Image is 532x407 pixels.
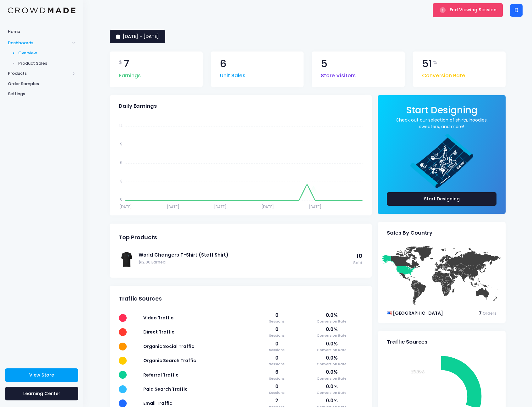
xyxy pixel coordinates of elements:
span: 2 [258,397,295,404]
span: Organic Search Traffic [143,357,196,364]
span: 6 [258,369,295,376]
span: Product Sales [18,60,76,67]
span: 0 [258,340,295,347]
span: 0.0% [301,383,362,390]
span: Conversion Rate [422,69,465,80]
span: Traffic Sources [119,296,162,302]
span: Sessions [258,347,295,353]
span: 0 [258,383,295,390]
span: Sold [353,260,362,266]
span: Email Traffic [143,400,172,406]
span: [GEOGRAPHIC_DATA] [393,310,443,316]
tspan: 6 [120,160,123,165]
span: Dashboards [8,40,70,46]
span: 0.0% [301,326,362,333]
a: Learning Center [5,387,78,400]
span: Conversion Rate [301,319,362,324]
tspan: [DATE] [167,204,179,209]
span: $12.00 Earned [139,259,350,265]
a: Start Designing [387,192,496,206]
span: Conversion Rate [301,333,362,338]
tspan: 0 [120,197,123,202]
span: Organic Social Traffic [143,343,194,350]
span: Learning Center [23,390,60,397]
span: Top Products [119,234,157,241]
span: 0.0% [301,312,362,319]
span: Settings [8,91,75,97]
span: Sessions [258,361,295,367]
tspan: 12 [119,123,123,128]
span: Paid Search Traffic [143,386,188,392]
span: Earnings [119,69,141,80]
span: Store Visitors [321,69,356,80]
a: Start Designing [406,109,478,115]
span: Sessions [258,390,295,395]
span: $ [119,59,122,66]
span: 0.0% [301,355,362,361]
span: Unit Sales [220,69,245,80]
span: Conversion Rate [301,347,362,353]
span: End Viewing Session [450,7,496,13]
span: Conversion Rate [301,361,362,367]
span: Home [8,29,75,35]
span: Conversion Rate [301,390,362,395]
span: Conversion Rate [301,376,362,381]
span: [DATE] - [DATE] [123,33,159,40]
span: 0 [258,312,295,319]
a: [DATE] - [DATE] [110,30,165,43]
button: End Viewing Session [433,3,503,17]
span: Overview [18,50,76,56]
span: Sessions [258,319,295,324]
span: 10 [357,252,362,260]
span: % [433,59,437,66]
span: Sales By Country [387,230,432,236]
tspan: 9 [120,141,123,147]
div: D [510,4,523,17]
span: Orders [483,311,496,316]
span: Referral Traffic [143,372,178,378]
tspan: [DATE] [309,204,321,209]
img: Logo [8,8,75,14]
tspan: [DATE] [261,204,274,209]
span: 5 [321,59,327,69]
span: Daily Earnings [119,103,157,109]
span: Products [8,70,70,77]
tspan: [DATE] [119,204,132,209]
span: 0.0% [301,340,362,347]
span: Direct Traffic [143,329,174,335]
a: World Changers T-Shirt (Staff Shirt) [139,252,350,258]
span: 51 [422,59,432,69]
a: Check out our selection of shirts, hoodies, sweaters, and more! [387,117,496,130]
span: Order Samples [8,81,75,87]
span: 0 [258,355,295,361]
a: View Store [5,368,78,382]
span: 7 [479,310,482,316]
span: View Store [29,372,54,378]
span: Start Designing [406,104,478,117]
span: Sessions [258,376,295,381]
span: 7 [123,59,129,69]
span: 6 [220,59,227,69]
span: Traffic Sources [387,339,427,345]
span: 0 [258,326,295,333]
span: Video Traffic [143,315,173,321]
tspan: [DATE] [214,204,227,209]
tspan: 3 [120,178,123,183]
span: 0.0% [301,397,362,404]
span: 0.0% [301,369,362,376]
span: Sessions [258,333,295,338]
